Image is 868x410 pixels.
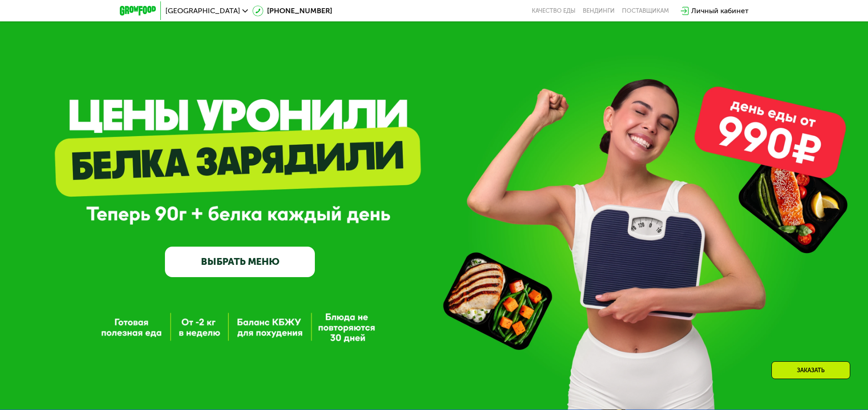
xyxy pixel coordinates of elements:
[532,7,575,15] a: Качество еды
[622,7,669,15] div: поставщикам
[771,361,850,379] div: Заказать
[252,5,332,16] a: [PHONE_NUMBER]
[583,7,615,15] a: Вендинги
[165,7,240,15] span: [GEOGRAPHIC_DATA]
[691,5,749,16] div: Личный кабинет
[165,247,315,277] a: ВЫБРАТЬ МЕНЮ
